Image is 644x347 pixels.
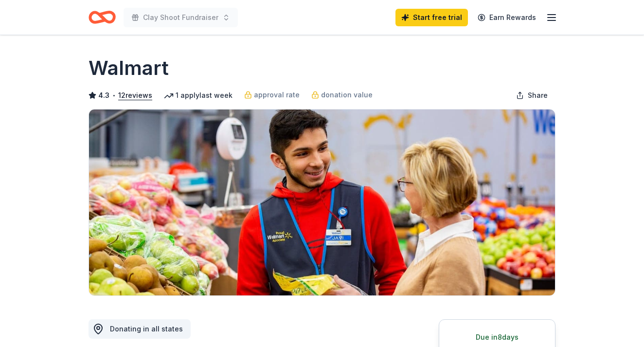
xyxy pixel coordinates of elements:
[508,86,555,105] button: Share
[112,91,116,99] span: •
[89,55,169,82] h1: Walmart
[395,9,468,26] a: Start free trial
[311,89,373,101] a: donation value
[89,6,116,29] a: Home
[143,12,218,23] span: Clay Shoot Fundraiser
[118,90,152,101] button: 12reviews
[451,331,543,343] div: Due in 8 days
[528,90,548,101] span: Share
[124,8,238,27] button: Clay Shoot Fundraiser
[89,110,555,295] img: Image for Walmart
[164,90,233,101] div: 1 apply last week
[254,89,300,101] span: approval rate
[244,89,300,101] a: approval rate
[110,325,183,333] span: Donating in all states
[472,9,542,26] a: Earn Rewards
[98,90,109,101] span: 4.3
[321,89,373,101] span: donation value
